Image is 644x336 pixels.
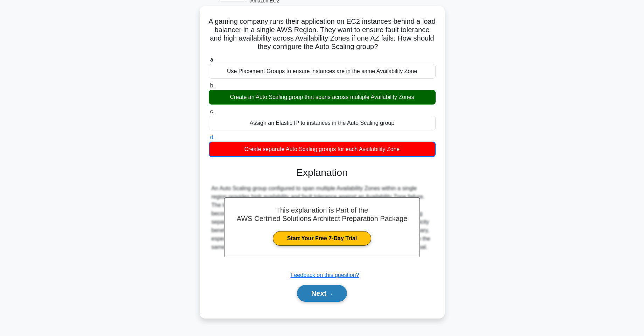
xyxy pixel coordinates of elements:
span: c. [210,108,214,114]
h5: A gaming company runs their application on EC2 instances behind a load balancer in a single AWS R... [208,17,436,51]
div: Create an Auto Scaling group that spans across multiple Availability Zones [209,90,436,105]
a: Start Your Free 7-Day Trial [273,231,371,246]
button: Next [297,285,347,302]
div: Assign an Elastic IP to instances in the Auto Scaling group [209,116,436,130]
span: a. [210,57,215,63]
div: Create separate Auto Scaling groups for each Availability Zone [209,142,436,157]
span: b. [210,83,215,88]
div: An Auto Scaling group configured to span multiple Availability Zones within a single region provi... [212,184,433,251]
span: d. [210,134,215,140]
h3: Explanation [213,167,431,179]
div: Use Placement Groups to ensure instances are in the same Availability Zone [209,64,436,79]
a: Feedback on this question? [291,272,359,278]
